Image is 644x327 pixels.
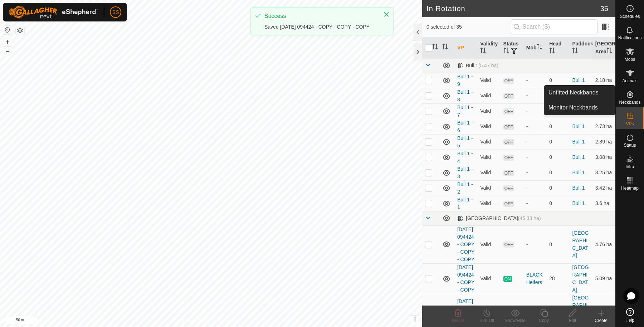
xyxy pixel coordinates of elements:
span: (45.33 ha) [518,215,541,221]
span: ON [503,276,512,282]
a: Bull 1 [572,77,585,83]
td: Valid [477,180,500,196]
button: i [411,316,419,324]
th: Validity [477,37,500,59]
th: Mob [523,37,546,59]
div: - [526,200,543,207]
span: Heatmap [621,186,639,190]
span: Help [625,318,634,322]
th: Status [501,37,523,59]
th: VP [454,37,477,59]
span: OFF [503,155,514,161]
div: - [526,153,543,161]
span: OFF [503,139,514,145]
td: Valid [477,165,500,180]
a: Bull 1 - 5 [457,135,473,148]
a: Unfitted Neckbands [544,86,615,100]
a: Bull 1 - 3 [457,166,473,179]
a: Bull 1 [572,185,585,191]
p-sorticon: Activate to sort [480,49,486,54]
button: Reset Map [3,26,12,34]
a: Bull 1 [572,139,585,145]
a: [GEOGRAPHIC_DATA] [572,295,589,323]
span: OFF [503,241,514,248]
th: Paddock [569,37,592,59]
td: 4.76 ha [592,225,615,263]
span: OFF [503,124,514,130]
td: Valid [477,73,500,88]
p-sorticon: Activate to sort [537,45,542,50]
p-sorticon: Activate to sort [442,45,448,50]
span: 0 selected of 35 [426,23,511,31]
td: Valid [477,103,500,119]
p-sorticon: Activate to sort [432,45,438,50]
div: Create [587,317,615,324]
span: OFF [503,185,514,191]
span: i [414,317,416,323]
a: Bull 1 - 2 [457,181,473,195]
span: Status [624,143,636,147]
div: BLACK Heifers [526,271,543,286]
td: 0 [546,119,569,134]
p-sorticon: Activate to sort [549,49,555,54]
span: SS [112,9,119,16]
div: Show/Hide [501,317,530,324]
a: Bull 1 - 8 [457,89,473,102]
span: Monitor Neckbands [548,103,598,112]
td: 5.4 ha [592,294,615,324]
button: Map Layers [16,26,24,35]
span: (5.47 ha) [478,63,498,68]
div: - [526,77,543,84]
span: Neckbands [619,100,640,104]
button: Close [381,9,391,19]
span: Delete [452,318,464,323]
td: 0 [546,165,569,180]
td: Valid [477,196,500,211]
a: Bull 1 - 6 [457,120,473,133]
div: Saved [DATE] 094424 - COPY - COPY - COPY [264,23,376,31]
td: 5.09 ha [592,263,615,294]
a: Bull 1 [572,123,585,129]
div: Success [264,12,376,20]
div: - [526,92,543,99]
p-sorticon: Activate to sort [606,49,612,54]
td: 2.18 ha [592,73,615,88]
input: Search (S) [511,19,597,34]
td: 28 [546,263,569,294]
td: Valid [477,294,500,324]
td: Valid [477,134,500,150]
div: - [526,138,543,146]
button: + [3,38,12,46]
a: Bull 1 [572,170,585,175]
td: 3.6 ha [592,196,615,211]
div: Bull 1 [457,63,498,69]
td: Valid [477,88,500,103]
td: 2.89 ha [592,134,615,150]
span: Unfitted Neckbands [548,88,599,97]
th: [GEOGRAPHIC_DATA] Area [592,37,615,59]
span: OFF [503,78,514,84]
div: - [526,169,543,176]
td: 0 [546,150,569,165]
a: Bull 1 [572,154,585,160]
span: Schedules [620,14,640,19]
td: 0 [546,225,569,263]
span: OFF [503,93,514,99]
a: [GEOGRAPHIC_DATA] [572,230,589,258]
h2: In Rotation [426,4,600,13]
a: Monitor Neckbands [544,101,615,115]
span: 35 [600,3,608,14]
td: 0 [546,294,569,324]
p-sorticon: Activate to sort [503,49,509,54]
a: [DATE] 094424 - COPY [457,298,474,319]
span: Animals [622,79,638,83]
div: - [526,241,543,248]
td: 0 [546,196,569,211]
th: Head [546,37,569,59]
span: OFF [503,170,514,176]
td: Valid [477,263,500,294]
a: [DATE] 094424 - COPY - COPY [457,264,474,293]
div: Edit [558,317,587,324]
